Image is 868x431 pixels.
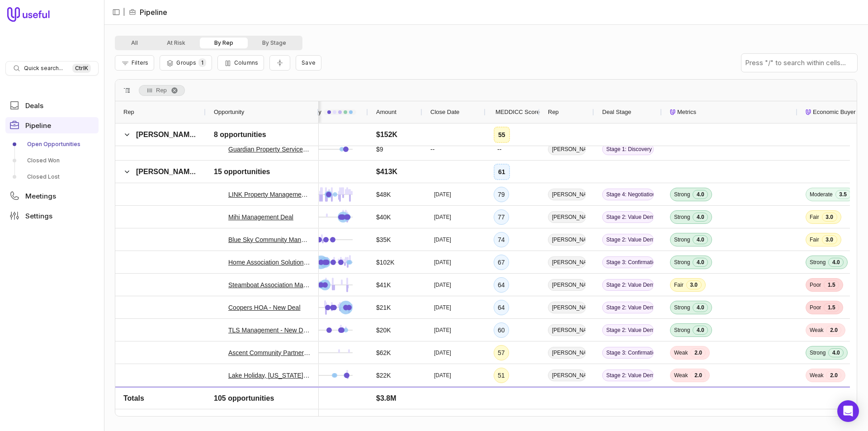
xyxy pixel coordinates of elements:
[376,393,391,403] span: $20K
[5,137,99,184] div: Pipeline submenu
[117,38,152,48] button: All
[548,279,586,291] span: [PERSON_NAME]
[5,208,99,224] a: Settings
[810,394,823,402] span: Weak
[693,326,708,335] span: 4.0
[136,168,197,175] span: [PERSON_NAME]
[5,188,99,204] a: Meetings
[828,258,844,267] span: 4.0
[376,212,391,223] span: $40K
[494,255,509,270] div: 67
[494,322,509,338] div: 60
[160,55,212,71] button: Group Pipeline
[228,212,293,223] a: Mihi Management Deal
[693,213,708,222] span: 4.0
[25,122,51,129] span: Pipeline
[494,232,509,247] div: 74
[217,55,264,71] button: Columns
[176,59,196,66] span: Groups
[376,370,391,381] span: $22K
[139,85,185,96] span: Rep. Press ENTER to sort. Press DELETE to remove
[677,107,696,118] span: Metrics
[602,392,654,404] span: Stage 3: Confirmation
[434,327,451,334] time: [DATE]
[109,5,123,19] button: Collapse sidebar
[810,372,823,379] span: Weak
[434,372,451,379] time: [DATE]
[434,281,451,289] time: [DATE]
[434,349,451,356] time: [DATE]
[25,193,56,199] span: Meetings
[234,59,258,66] span: Columns
[548,211,586,223] span: [PERSON_NAME]
[494,187,509,202] div: 79
[548,324,586,336] span: [PERSON_NAME]
[228,347,311,358] a: Ascent Community Partners - New Deal
[25,102,43,109] span: Deals
[376,279,391,290] span: $41K
[376,107,396,118] span: Amount
[5,117,99,133] a: Pipeline
[674,213,690,221] span: Strong
[674,191,690,198] span: Strong
[602,369,654,381] span: Stage 2: Value Demonstration
[548,189,586,200] span: [PERSON_NAME]
[434,213,451,221] time: [DATE]
[690,393,706,403] span: 2.0
[434,191,451,198] time: [DATE]
[302,59,316,66] span: Save
[674,259,690,266] span: Strong
[602,256,654,268] span: Stage 3: Confirmation
[5,170,99,184] a: Closed Lost
[548,143,586,155] span: [PERSON_NAME]
[228,325,311,336] a: TLS Management - New Deal
[228,393,311,403] a: Timberline District Consulting - New Deal
[548,107,559,118] span: Rep
[430,107,459,118] span: Close Date
[810,236,819,243] span: Fair
[826,393,841,403] span: 2.0
[228,144,311,155] a: Guardian Property Services Deal
[228,234,311,245] a: Blue Sky Community Management, LLC Deal
[835,190,851,199] span: 3.5
[214,129,266,140] span: 8 opportunities
[228,189,311,200] a: LINK Property Management - New Deal
[494,345,509,360] div: 57
[376,129,397,140] span: $152K
[152,38,200,48] button: At Risk
[156,85,167,96] span: Rep
[602,234,654,246] span: Stage 2: Value Demonstration
[494,164,510,180] div: 61
[693,303,708,312] span: 4.0
[822,235,837,244] span: 3.0
[139,85,185,96] div: Row Groups
[602,347,654,359] span: Stage 3: Confirmation
[548,302,586,313] span: [PERSON_NAME]
[376,257,394,268] span: $102K
[200,38,248,48] button: By Rep
[693,258,708,267] span: 4.0
[494,390,509,406] div: 49
[72,64,91,73] kbd: Ctrl K
[228,257,311,268] a: Home Association Solutions, LLC - New Deal
[822,213,837,222] span: 3.0
[434,304,451,311] time: [DATE]
[376,144,383,155] span: $9
[741,54,857,72] input: Press "/" to search within cells...
[494,300,509,315] div: 64
[269,55,290,71] button: Collapse all rows
[548,392,586,404] span: [PERSON_NAME]
[422,138,486,160] div: --
[214,166,270,177] span: 15 opportunities
[5,97,99,114] a: Deals
[810,304,821,311] span: Poor
[123,7,125,18] span: |
[813,107,856,118] span: Economic Buyer
[824,280,839,289] span: 1.5
[296,55,321,71] button: Create a new saved view
[826,371,841,380] span: 2.0
[548,234,586,246] span: [PERSON_NAME]
[837,400,859,422] div: Open Intercom Messenger
[494,209,509,225] div: 77
[434,236,451,243] time: [DATE]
